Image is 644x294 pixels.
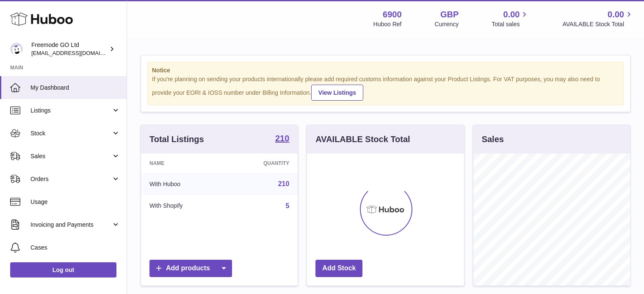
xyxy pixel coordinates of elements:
[315,260,362,277] a: Add Stock
[440,9,459,20] strong: GBP
[562,9,634,28] a: 0.00 AVAILABLE Stock Total
[31,49,124,56] span: [EMAIL_ADDRESS][DOMAIN_NAME]
[141,173,226,195] td: With Huboo
[149,134,204,145] h3: Total Listings
[435,20,459,28] div: Currency
[315,134,410,145] h3: AVAILABLE Stock Total
[31,41,108,57] div: Freemode GO Ltd
[278,180,290,187] a: 210
[10,43,23,55] img: internalAdmin-6900@internal.huboo.com
[285,202,289,209] a: 5
[30,152,111,160] span: Sales
[30,84,120,92] span: My Dashboard
[30,221,111,229] span: Invoicing and Payments
[562,20,634,28] span: AVAILABLE Stock Total
[141,154,226,173] th: Name
[152,75,619,101] div: If you're planning on sending your products internationally please add required customs informati...
[30,107,111,115] span: Listings
[30,198,120,206] span: Usage
[492,9,529,28] a: 0.00 Total sales
[503,9,520,20] span: 0.00
[275,134,289,144] a: 210
[30,129,111,137] span: Stock
[10,262,116,278] a: Log out
[311,85,363,101] a: View Listings
[608,9,624,20] span: 0.00
[383,9,402,20] strong: 6900
[226,154,298,173] th: Quantity
[275,134,289,143] strong: 210
[373,20,402,28] div: Huboo Ref
[492,20,529,28] span: Total sales
[30,175,111,183] span: Orders
[149,260,232,277] a: Add products
[482,134,504,145] h3: Sales
[152,66,619,74] strong: Notice
[30,244,120,252] span: Cases
[141,195,226,217] td: With Shopify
